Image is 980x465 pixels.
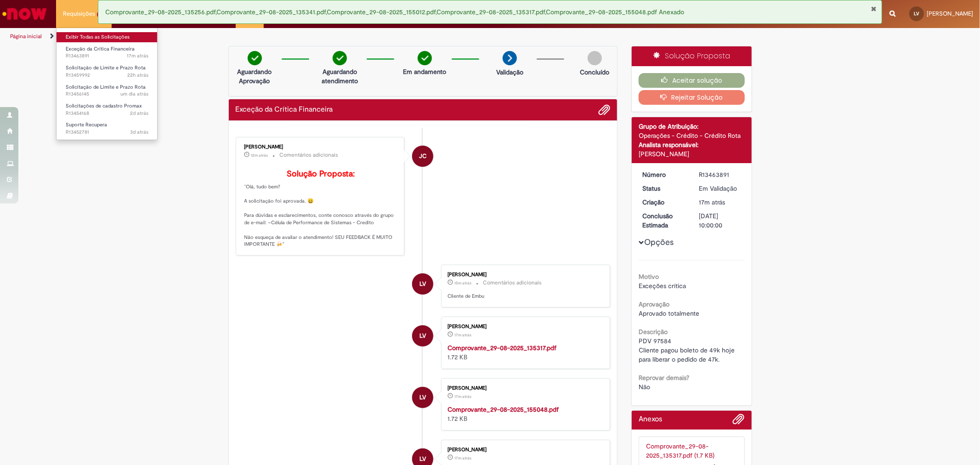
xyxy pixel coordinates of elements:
[412,273,433,295] div: Leticia Lima Viana
[127,72,148,79] span: 22h atrás
[635,211,692,230] dt: Conclusão Estimada
[130,110,148,117] span: 2d atrás
[483,279,542,287] small: Comentários adicionais
[57,32,158,42] a: Exibir Todas as Solicitações
[57,63,158,80] a: Aberto R13459992 : Solicitação de Limite e Prazo Rota
[699,198,742,207] div: 29/08/2025 17:54:37
[120,91,148,97] time: 28/08/2025 09:25:06
[503,51,517,65] img: arrow-next.png
[580,68,609,77] p: Concluído
[66,102,142,109] span: Solicitações de cadastro Promax
[448,293,600,300] p: Cliente de Embu
[639,374,689,382] b: Reprovar demais?
[412,325,433,346] div: Leticia Lima Viana
[639,282,686,290] span: Exceções crítica
[635,184,692,193] dt: Status
[454,455,471,461] span: 17m atrás
[639,328,668,336] b: Descrição
[130,129,148,136] span: 3d atrás
[105,8,684,16] span: Comprovante_29-08-2025_135256.pdf,Comprovante_29-08-2025_135341.pdf,Comprovante_29-08-2025_155012...
[56,28,158,140] ul: Requisições
[66,110,148,117] span: R13454168
[120,91,148,97] span: um dia atrás
[639,131,745,140] div: Operações - Crédito - Crédito Rota
[699,198,725,206] span: 17m atrás
[639,90,745,105] button: Rejeitar Solução
[635,198,692,207] dt: Criação
[66,52,148,60] span: R13463891
[97,11,105,18] span: 5
[454,280,471,286] time: 29/08/2025 17:56:18
[448,343,600,362] div: 1.72 KB
[251,153,268,158] time: 29/08/2025 17:58:53
[419,273,426,295] span: LV
[699,170,742,179] div: R13463891
[419,386,426,408] span: LV
[236,106,333,114] h2: Exceção da Crítica Financeira Histórico de tíquete
[66,84,146,91] span: Solicitação de Limite e Prazo Rota
[244,170,397,248] p: "Olá, tudo bem? A solicitação foi aprovada. 😀 Para dúvidas e esclarecimentos, conte conosco atrav...
[66,72,148,79] span: R13459992
[646,442,714,459] a: Comprovante_29-08-2025_135317.pdf (1.7 KB)
[57,101,158,118] a: Aberto R13454168 : Solicitações de cadastro Promax
[639,383,650,391] span: Não
[448,272,600,278] div: [PERSON_NAME]
[448,324,600,329] div: [PERSON_NAME]
[448,405,559,414] a: Comprovante_29-08-2025_155048.pdf
[419,145,427,167] span: JC
[448,405,600,423] div: 1.72 KB
[232,67,277,85] p: Aguardando Aprovação
[251,153,268,158] span: 12m atrás
[7,28,646,45] ul: Trilhas de página
[454,394,471,399] time: 29/08/2025 17:54:36
[927,10,973,17] span: [PERSON_NAME]
[496,68,523,77] p: Validação
[635,170,692,179] dt: Número
[639,73,745,88] button: Aceitar solução
[280,151,339,159] small: Comentários adicionais
[127,52,148,59] time: 29/08/2025 17:54:39
[699,211,742,230] div: [DATE] 10:00:00
[127,72,148,79] time: 28/08/2025 19:48:20
[317,67,362,85] p: Aguardando atendimento
[639,149,745,159] div: [PERSON_NAME]
[639,272,659,281] b: Motivo
[699,198,725,206] time: 29/08/2025 17:54:37
[57,120,158,137] a: Aberto R13452781 : Suporte Recupera
[57,44,158,61] a: Aberto R13463891 : Exceção da Crítica Financeira
[448,447,600,453] div: [PERSON_NAME]
[333,51,347,65] img: check-circle-green.png
[10,33,42,40] a: Página inicial
[598,104,610,116] button: Adicionar anexos
[448,344,556,352] a: Comprovante_29-08-2025_135317.pdf
[244,144,397,150] div: [PERSON_NAME]
[871,5,877,12] button: Fechar Notificação
[287,169,355,179] b: Solução Proposta:
[66,64,146,71] span: Solicitação de Limite e Prazo Rota
[403,67,446,76] p: Em andamento
[639,122,745,131] div: Grupo de Atribuição:
[57,82,158,99] a: Aberto R13456145 : Solicitação de Limite e Prazo Rota
[66,45,135,52] span: Exceção da Crítica Financeira
[454,332,471,338] span: 17m atrás
[588,51,602,65] img: img-circle-grey.png
[248,51,262,65] img: check-circle-green.png
[412,387,433,408] div: Leticia Lima Viana
[639,140,745,149] div: Analista responsável:
[1,5,48,23] img: ServiceNow
[66,129,148,136] span: R13452781
[448,386,600,391] div: [PERSON_NAME]
[419,325,426,347] span: LV
[63,9,95,18] span: Requisições
[454,394,471,399] span: 17m atrás
[733,413,745,430] button: Adicionar anexos
[639,300,669,308] b: Aprovação
[639,415,662,424] h2: Anexos
[454,455,471,461] time: 29/08/2025 17:54:35
[130,129,148,136] time: 27/08/2025 14:30:04
[66,121,107,128] span: Suporte Recupera
[66,91,148,98] span: R13456145
[639,309,699,318] span: Aprovado totalmente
